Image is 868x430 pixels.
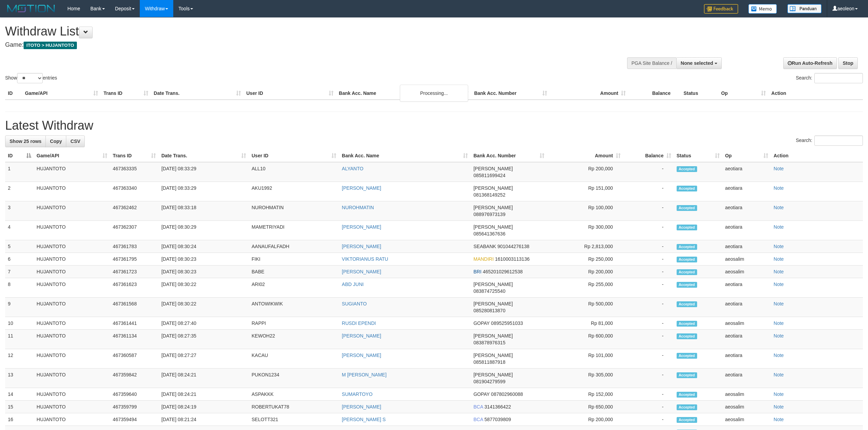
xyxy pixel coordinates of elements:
[66,135,85,147] a: CSV
[677,333,697,339] span: Accepted
[34,266,110,278] td: HUJANTOTO
[814,73,863,83] input: Search:
[159,317,249,330] td: [DATE] 08:27:40
[473,417,483,422] span: BCA
[34,388,110,401] td: HUJANTOTO
[722,266,771,278] td: aeosalim
[5,240,34,253] td: 5
[473,269,481,274] span: BRI
[774,333,784,339] a: Note
[110,221,159,240] td: 467362307
[400,85,468,102] div: Processing...
[5,201,34,221] td: 3
[473,340,505,345] span: Copy 083878976315 to clipboard
[342,166,363,171] a: ALYANTO
[547,413,623,426] td: Rp 200,000
[547,369,623,388] td: Rp 305,000
[473,192,505,198] span: Copy 081368149252 to clipboard
[249,298,339,317] td: ANTOWIKWIK
[774,320,784,326] a: Note
[110,149,159,162] th: Trans ID: activate to sort column ascending
[22,87,101,100] th: Game/API
[34,369,110,388] td: HUJANTOTO
[623,240,674,253] td: -
[722,182,771,201] td: aeotiara
[342,256,388,262] a: VIKTORIANUS RATU
[473,282,513,287] span: [PERSON_NAME]
[547,317,623,330] td: Rp 81,000
[5,317,34,330] td: 10
[774,404,784,410] a: Note
[473,205,513,210] span: [PERSON_NAME]
[5,42,572,48] h4: Game:
[473,301,513,306] span: [PERSON_NAME]
[774,166,784,171] a: Note
[473,288,505,294] span: Copy 083874725540 to clipboard
[623,221,674,240] td: -
[681,60,713,66] span: None selected
[249,349,339,369] td: KACAU
[473,256,493,262] span: MANDIRI
[547,298,623,317] td: Rp 500,000
[704,4,738,14] img: Feedback.jpg
[473,320,489,326] span: GOPAY
[547,182,623,201] td: Rp 151,000
[249,162,339,182] td: ALL10
[796,73,863,83] label: Search:
[5,266,34,278] td: 7
[718,87,769,100] th: Op
[547,401,623,413] td: Rp 650,000
[342,372,386,377] a: M [PERSON_NAME]
[34,413,110,426] td: HUJANTOTO
[342,205,374,210] a: NUROHMATIN
[50,139,62,144] span: Copy
[110,201,159,221] td: 467362462
[110,162,159,182] td: 467363335
[547,149,623,162] th: Amount: activate to sort column ascending
[339,149,471,162] th: Bank Acc. Name: activate to sort column ascending
[722,253,771,266] td: aeosalim
[249,221,339,240] td: MAMETRIYADI
[159,162,249,182] td: [DATE] 08:33:29
[483,269,523,274] span: Copy 465201029612538 to clipboard
[159,266,249,278] td: [DATE] 08:30:23
[5,87,22,100] th: ID
[722,162,771,182] td: aeotiara
[623,330,674,349] td: -
[101,87,151,100] th: Trans ID
[110,278,159,298] td: 467361623
[722,401,771,413] td: aeosalim
[249,253,339,266] td: FIKI
[677,225,697,230] span: Accepted
[676,57,722,69] button: None selected
[159,278,249,298] td: [DATE] 08:30:22
[473,333,513,339] span: [PERSON_NAME]
[628,87,681,100] th: Balance
[623,369,674,388] td: -
[5,25,572,38] h1: Withdraw List
[342,269,381,274] a: [PERSON_NAME]
[110,401,159,413] td: 467359799
[677,301,697,307] span: Accepted
[159,240,249,253] td: [DATE] 08:30:24
[5,413,34,426] td: 16
[623,317,674,330] td: -
[110,369,159,388] td: 467359842
[34,298,110,317] td: HUJANTOTO
[774,353,784,358] a: Note
[722,388,771,401] td: aeosalim
[471,149,547,162] th: Bank Acc. Number: activate to sort column ascending
[722,317,771,330] td: aeosalim
[623,162,674,182] td: -
[34,182,110,201] td: HUJANTOTO
[5,119,863,132] h1: Latest Withdraw
[771,149,863,162] th: Action
[774,269,784,274] a: Note
[774,301,784,306] a: Note
[473,404,483,410] span: BCA
[677,205,697,211] span: Accepted
[473,308,505,313] span: Copy 085280813870 to clipboard
[342,244,381,249] a: [PERSON_NAME]
[473,244,496,249] span: SEABANK
[774,372,784,377] a: Note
